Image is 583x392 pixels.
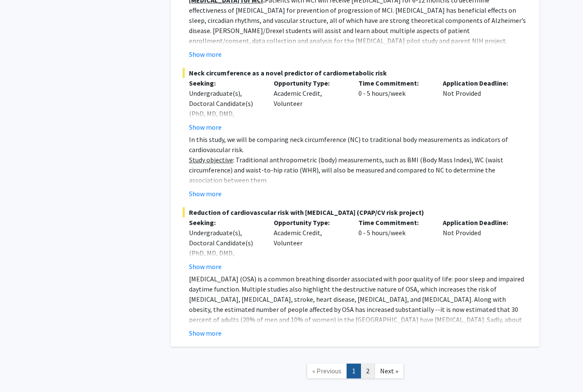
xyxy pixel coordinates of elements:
[347,364,361,378] a: 1
[183,207,527,217] span: Reduction of cardiovascular risk with [MEDICAL_DATA] (CPAP/CV risk project)
[189,49,222,59] button: Show more
[189,328,222,338] button: Show more
[443,217,515,228] p: Application Deadline:
[189,78,261,88] p: Seeking:
[358,78,430,88] p: Time Commitment:
[183,68,527,78] span: Neck circumference as a novel predictor of cardiometabolic risk
[358,217,430,228] p: Time Commitment:
[189,156,233,164] u: Study objective
[312,367,341,375] span: « Previous
[274,217,346,228] p: Opportunity Type:
[361,364,375,378] a: 2
[307,364,347,378] a: Previous Page
[352,78,437,132] div: 0 - 5 hours/week
[189,155,527,185] p: : Traditional anthropometric (body) measurements, such as BMI (Body Mass Index), WC (waist circum...
[375,364,404,378] a: Next
[189,189,222,199] button: Show more
[267,217,352,272] div: Academic Credit, Volunteer
[436,78,521,132] div: Not Provided
[171,355,539,389] nav: Page navigation
[189,228,261,268] div: Undergraduate(s), Doctoral Candidate(s) (PhD, MD, DMD, PharmD, etc.)
[352,217,437,272] div: 0 - 5 hours/week
[189,261,222,272] button: Show more
[6,354,36,386] iframe: Chat
[189,274,527,335] p: [MEDICAL_DATA] (OSA) is a common breathing disorder associated with poor quality of life: poor sl...
[189,134,527,155] p: In this study, we will be comparing neck circumference (NC) to traditional body measurements as i...
[380,367,398,375] span: Next »
[189,217,261,228] p: Seeking:
[436,217,521,272] div: Not Provided
[189,88,261,129] div: Undergraduate(s), Doctoral Candidate(s) (PhD, MD, DMD, PharmD, etc.)
[443,78,515,88] p: Application Deadline:
[189,122,222,132] button: Show more
[274,78,346,88] p: Opportunity Type:
[267,78,352,132] div: Academic Credit, Volunteer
